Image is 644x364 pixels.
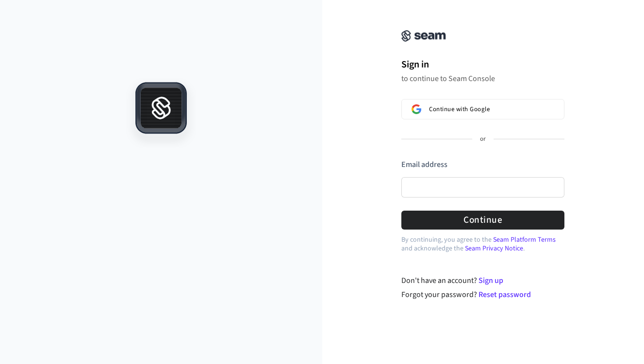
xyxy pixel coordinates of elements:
p: to continue to Seam Console [401,74,564,83]
div: Forgot your password? [401,289,565,300]
a: Reset password [479,289,531,300]
div: Don't have an account? [401,275,565,286]
p: or [480,135,486,144]
img: Seam Console [401,30,446,42]
button: Sign in with GoogleContinue with Google [401,99,564,119]
a: Seam Platform Terms [493,235,556,245]
img: Sign in with Google [412,104,421,114]
p: By continuing, you agree to the and acknowledge the . [401,235,564,253]
a: Seam Privacy Notice [465,244,523,253]
h1: Sign in [401,57,564,72]
span: Continue with Google [429,105,490,113]
a: Sign up [479,275,503,286]
button: Continue [401,211,564,230]
label: Email address [401,159,447,170]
